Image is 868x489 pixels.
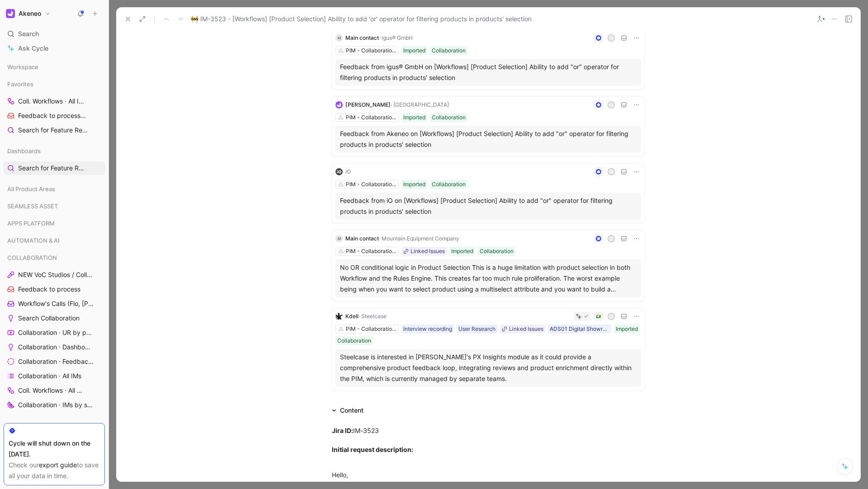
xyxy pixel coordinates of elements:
div: Linked Issues [410,247,445,256]
span: Workflow's Calls (Flo, [PERSON_NAME], [PERSON_NAME]) [18,299,97,308]
a: Search for Feature Requests [4,123,105,137]
span: Collaboration · IMs by status [18,400,93,409]
span: SEAMLESS ASSET [7,202,58,211]
a: Feedback to process [4,282,105,296]
button: AkeneoAkeneo [4,7,53,20]
div: SEAMLESS ASSET [4,199,105,213]
a: Collaboration · UR by project [4,326,105,339]
span: All Product Areas [7,184,55,193]
a: Ask Cycle [4,42,105,55]
div: iO [345,167,351,176]
div: Feedback from igus® GmbH on [Workflows] [Product Selection] Ability to add "or" operator for filt... [340,61,637,83]
div: COLLABORATIONNEW VoC Studios / CollaborationFeedback to processWorkflow's Calls (Flo, [PERSON_NAM... [4,251,105,412]
div: Cycle will shut down on the [DATE]. [9,438,100,460]
a: Search Collaboration [4,311,105,325]
div: User Research [458,324,495,334]
div: CORE AI [4,419,105,435]
a: Collaboration · IMs by status [4,398,105,412]
div: Content [340,405,363,416]
div: Collaboration [432,180,466,189]
a: Collaboration · All IMs [4,369,105,383]
img: logo [335,101,343,108]
img: Akeneo [6,9,15,18]
div: D [609,102,614,108]
span: Feedback to process [18,285,80,294]
span: · igus® GmbH [379,34,413,41]
div: Favorites [4,77,105,91]
span: [PERSON_NAME] [345,101,391,108]
h1: Akeneo [19,9,41,18]
div: Imported [451,247,473,256]
a: Feedback to processCOLLABORATION [4,109,105,122]
div: A [609,313,614,319]
div: Collaboration [480,247,514,256]
div: CORE AI [4,419,105,433]
div: Workspace [4,60,105,74]
img: logo [335,313,343,320]
div: Content [328,405,367,416]
div: No OR conditional logic in Product Selection This is a huge limitation with product selection in ... [340,262,637,295]
div: M [335,235,343,242]
span: Search Collaboration [18,314,80,323]
div: Search [4,27,105,41]
span: Workspace [7,62,38,71]
span: CORE AI [7,421,31,430]
strong: Initial request description: [332,446,413,453]
span: · Mountain Equipment Company [379,235,459,242]
span: Main contact [345,235,379,242]
a: NEW VoC Studios / Collaboration [4,268,105,282]
div: APPS PLATFORM [4,216,105,233]
div: A [609,235,614,241]
div: PIM - Collaboration Workflows [346,247,396,256]
span: · [GEOGRAPHIC_DATA] [391,101,449,108]
span: 🚧 IM-3523 - [Workflows] [Product Selection] Ability to add 'or' operator for filtering products i... [191,14,532,24]
span: APPS PLATFORM [7,219,55,228]
div: DashboardsSearch for Feature Requests [4,144,105,175]
span: Main contact [345,34,379,41]
span: · Steelcase [359,313,387,320]
div: M [609,169,614,174]
span: COLLABORATION [7,253,57,262]
div: Dashboards [4,144,105,158]
a: Search for Feature Requests [4,161,105,175]
span: Kdell [345,313,359,320]
span: Feedback to process [18,111,89,121]
span: Collaboration · All IMs [18,371,81,381]
div: Check our to save all your data in time. [9,460,100,481]
span: Favorites [7,80,33,89]
div: AUTOMATION & AI [4,234,105,250]
div: Collaboration [337,336,371,345]
span: Ask Cycle [18,43,48,54]
div: PIM - Collaboration Workflows [346,46,396,55]
div: Imported [403,180,425,189]
div: APPS PLATFORM [4,216,105,230]
span: Search for Feature Requests [18,164,85,173]
span: Coll. Workflows · All IMs [18,386,83,395]
span: AUTOMATION & AI [7,236,60,245]
div: PIM - Collaboration Workflows [346,180,396,189]
span: Collaboration · Feedback by source [18,357,94,366]
div: SEAMLESS ASSET [4,199,105,216]
div: Collaboration [432,113,466,122]
span: NEW VoC Studios / Collaboration [18,270,94,279]
div: All Product Areas [4,182,105,196]
div: Imported [403,113,425,122]
div: Collaboration [432,46,466,55]
span: Collaboration · UR by project [18,328,93,337]
div: IM-3523 [332,426,645,464]
div: All Product Areas [4,182,105,198]
div: ADS01 Digital Showroom [550,324,609,334]
a: Collaboration · Dashboard [4,340,105,354]
div: Linked Issues [509,324,543,334]
a: Coll. Workflows · All IMs [4,94,105,108]
a: Workflow's Calls (Flo, [PERSON_NAME], [PERSON_NAME]) [4,297,105,310]
span: Dashboards [7,146,41,155]
div: Hello, [332,470,645,480]
div: AUTOMATION & AI [4,234,105,247]
span: Coll. Workflows · All IMs [18,97,90,106]
a: Coll. Workflows · All IMs [4,384,105,397]
div: Imported [403,46,425,55]
span: Collaboration · Dashboard [18,343,93,352]
div: M [335,34,343,42]
div: Interview recording [403,324,452,334]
